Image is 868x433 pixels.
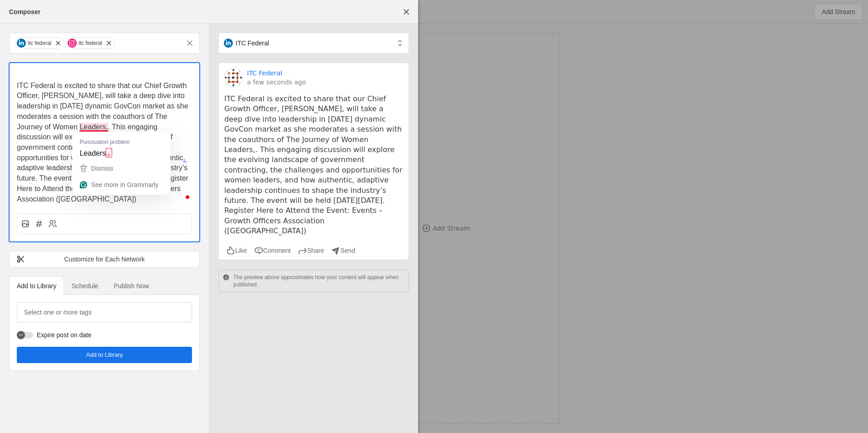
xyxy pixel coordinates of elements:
[224,94,403,236] pre: ITC Federal is excited to share that our Chief Growth Officer, [PERSON_NAME], will take a deep di...
[17,283,56,289] span: Add to Library
[28,39,51,47] div: itc federal
[9,7,40,16] div: Composer
[17,347,192,363] button: Add to Library
[331,246,355,255] li: Send
[24,307,92,318] mat-label: Select one or more tags
[17,70,192,204] div: To enrich screen reader interactions, please activate Accessibility in Grammarly extension settings
[247,78,306,87] a: a few seconds ago
[224,69,242,87] img: cache
[226,246,247,255] li: Like
[17,82,190,203] span: ITC Federal is excited to share that our Chief Growth Officer, [PERSON_NAME], will take a deep di...
[236,39,269,48] span: ITC Federal
[298,246,324,255] li: Share
[114,283,149,289] span: Publish Now
[79,39,102,47] div: itc federal
[233,274,405,288] p: The preview above approximates how your content will appear when published.
[86,350,123,359] span: Add to Library
[33,330,92,340] label: Expire post on date
[247,69,282,78] a: ITC Federal
[182,35,198,51] button: Remove all
[72,283,98,289] span: Schedule
[9,251,200,267] button: Customize for Each Network
[254,246,291,255] li: Comment
[16,255,192,264] div: Customize for Each Network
